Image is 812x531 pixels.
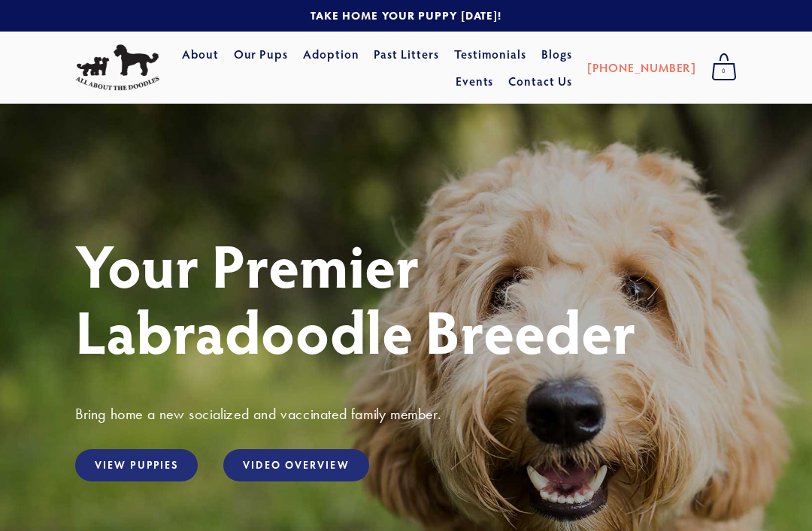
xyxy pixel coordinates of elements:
a: Our Pups [234,41,289,68]
a: 0 items in cart [704,49,744,86]
a: [PHONE_NUMBER] [587,54,696,81]
h1: Your Premier Labradoodle Breeder [75,231,737,364]
a: Past Litters [374,46,439,62]
a: Video Overview [223,449,368,481]
a: View Puppies [75,449,198,481]
h3: Bring home a new socialized and vaccinated family member. [75,404,737,424]
a: Adoption [303,41,359,68]
a: Testimonials [454,41,527,68]
img: All About The Doodles [75,44,159,91]
a: About [182,41,219,68]
a: Events [456,68,494,95]
a: Contact Us [508,68,572,95]
a: Blogs [541,41,572,68]
span: 0 [711,62,737,81]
